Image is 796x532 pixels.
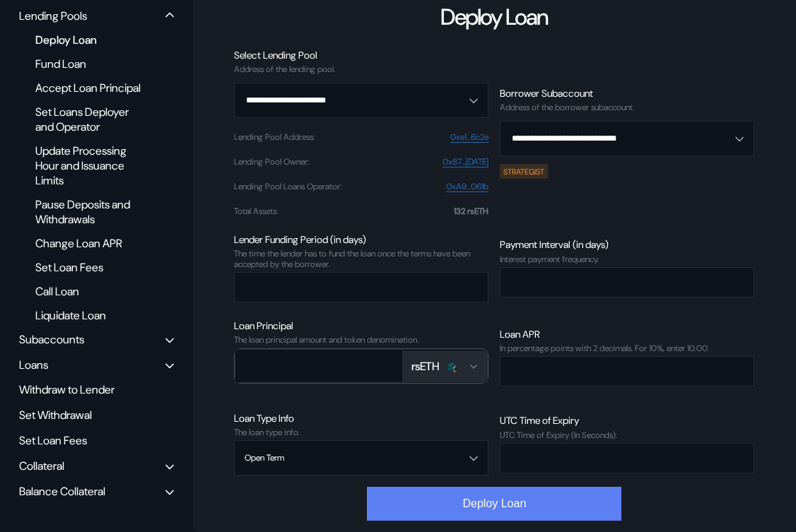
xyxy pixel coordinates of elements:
div: Deploy Loan [440,2,548,32]
div: In percentage points with 2 decimals. For 10%, enter 10.00. [500,343,754,353]
div: Loan Principal [234,319,488,332]
div: Address of the lending pool. [234,64,488,74]
div: Deploy Loan [28,30,156,49]
div: The loan type info. [234,427,488,437]
div: Loan Type Info [234,412,488,425]
div: The time the lender has to fund the loan once the terms have been accepted by the borrower. [234,249,488,269]
a: 0xe1...6c2e [450,132,488,143]
div: Set Loan Fees [14,430,179,451]
div: Lending Pool Address : [234,132,315,142]
div: Interest payment frequency. [500,254,754,264]
div: Change Loan APR [28,234,156,253]
button: Deploy Loan [367,487,621,521]
div: Update Processing Hour and Issuance Limits [28,141,156,190]
img: kelprseth_32.png [445,360,457,373]
div: Payment Interval (in days) [500,238,754,251]
button: Open menu [234,440,488,475]
a: 0x87...[DATE] [443,157,488,167]
div: Lender Funding Period (in days) [234,233,488,246]
div: Set Withdrawal [14,404,179,426]
div: Accept Loan Principal [28,78,156,97]
div: Balance Collateral [19,484,105,499]
div: Collateral [19,459,64,473]
a: 0xA9...061b [446,182,488,192]
div: Pause Deposits and Withdrawals [28,195,156,229]
button: Open menu [500,121,754,156]
div: Call Loan [28,282,156,301]
div: Liquidate Loan [28,306,156,325]
div: Fund Loan [28,54,156,73]
div: Lending Pool Loans Operator : [234,182,341,191]
div: Loans [19,357,48,372]
div: Set Loan Fees [28,258,156,277]
div: UTC Time of Expiry (In Seconds). [500,430,754,440]
div: UTC Time of Expiry [500,414,754,427]
div: Set Loans Deployer and Operator [28,102,156,136]
div: Select Lending Pool [234,49,488,61]
button: Open menu [234,83,488,118]
div: Lending Pool Owner : [234,157,309,167]
div: Open Term [245,453,284,463]
div: Borrower Subaccount [500,87,754,100]
div: Loan APR [500,328,754,341]
div: Lending Pools [19,8,87,23]
div: STRATEGIST [500,164,548,178]
div: Address of the borrower subaccount. [500,102,754,112]
div: rsETH [411,359,439,374]
button: Open menu for selecting token for payment [403,351,488,382]
div: 132 rsETH [454,206,488,216]
div: Total Assets : [234,206,278,216]
div: The loan principal amount and token denomination. [234,335,488,345]
div: Withdraw to Lender [14,379,179,401]
img: svg+xml,%3c [451,365,460,373]
div: Subaccounts [19,332,84,347]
